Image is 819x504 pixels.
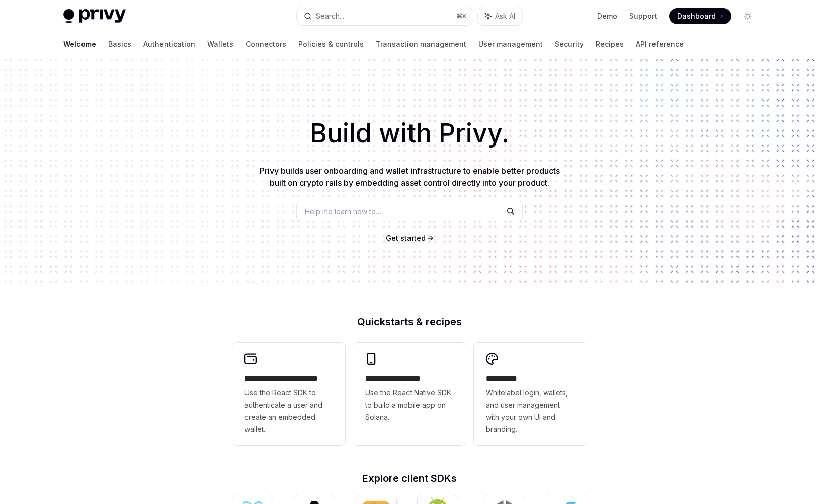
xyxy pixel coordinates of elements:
[63,32,96,56] a: Welcome
[316,10,344,22] div: Search...
[108,32,131,56] a: Basics
[207,32,233,56] a: Wallets
[456,12,467,20] span: ⌘ K
[232,473,587,483] h2: Explore client SDKs
[260,166,560,188] span: Privy builds user onboarding and wallet infrastructure to enable better products built on crypto ...
[669,8,731,24] a: Dashboard
[353,343,466,445] a: **** **** **** ***Use the React Native SDK to build a mobile app on Solana.
[495,11,515,21] span: Ask AI
[474,343,587,445] a: **** *****Whitelabel login, wallets, and user management with your own UI and branding.
[386,233,426,243] a: Get started
[486,387,575,435] span: Whitelabel login, wallets, and user management with your own UI and branding.
[376,32,466,56] a: Transaction management
[232,317,587,327] h2: Quickstarts & recipes
[740,8,756,24] button: Toggle dark mode
[63,9,126,23] img: light logo
[244,387,333,435] span: Use the React SDK to authenticate a user and create an embedded wallet.
[677,11,716,21] span: Dashboard
[298,32,364,56] a: Policies & controls
[365,387,454,423] span: Use the React Native SDK to build a mobile app on Solana.
[478,7,522,25] button: Ask AI
[16,114,803,153] h1: Build with Privy.
[555,32,584,56] a: Security
[629,11,657,21] a: Support
[596,32,624,56] a: Recipes
[305,206,381,217] span: Help me learn how to…
[386,234,426,242] span: Get started
[245,32,286,56] a: Connectors
[297,7,473,25] button: Search...⌘K
[636,32,684,56] a: API reference
[597,11,617,21] a: Demo
[478,32,543,56] a: User management
[143,32,195,56] a: Authentication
